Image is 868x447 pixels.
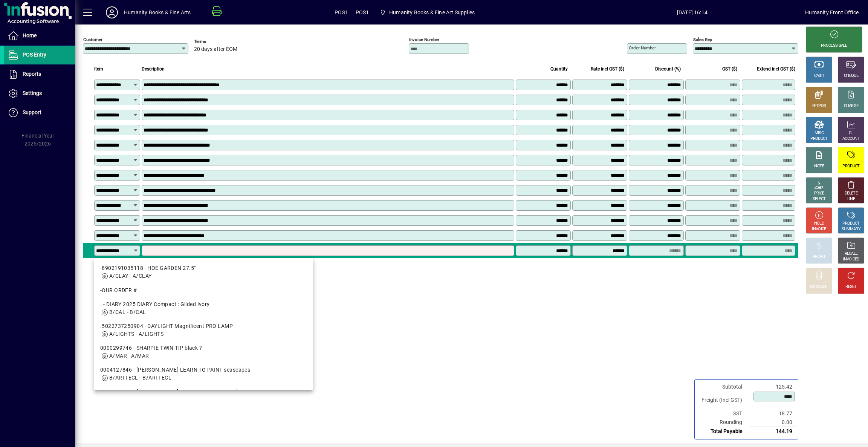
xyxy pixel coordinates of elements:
td: GST [698,409,750,418]
div: ACCOUNT [842,136,860,142]
button: Profile [100,6,124,19]
div: INVOICES [843,257,859,262]
a: Home [4,26,75,45]
span: GST ($) [722,65,737,73]
td: Total Payable [698,427,750,436]
span: Extend incl GST ($) [757,65,795,73]
mat-option: -OUR ORDER # [94,283,313,297]
span: Support [23,109,41,115]
a: Support [4,103,75,122]
div: MISC [815,130,824,136]
span: A/CLAY - A/CLAY [109,273,152,279]
span: B/ARTTECL - B/ARTTECL [109,375,171,381]
div: PRODUCT [842,164,859,169]
div: PRICE [814,191,824,196]
span: Home [23,32,37,38]
span: Rate incl GST ($) [591,65,624,73]
div: Humanity Books & Fine Arts [124,6,191,18]
a: Settings [4,84,75,103]
mat-option: -8902191035118 - HOE GARDEN 27.5" [94,261,313,283]
div: DISCOUNT [810,284,828,290]
div: SELECT [813,196,826,202]
div: 0004127846 - [PERSON_NAME] LEARN TO PAINT seascapes [100,366,307,374]
td: Rounding [698,418,750,427]
span: Discount (%) [655,65,681,73]
div: CHEQUE [844,73,858,79]
span: Item [94,65,103,73]
div: PROFIT [813,254,825,260]
td: Subtotal [698,383,750,391]
span: A/MAR - A/MAR [109,353,149,359]
span: A/LIGHTS - A/LIGHTS [109,331,164,337]
div: PROCESS SALE [821,43,847,49]
div: HOLD [814,221,824,227]
span: POS1 [356,6,369,18]
div: CASH [814,73,824,79]
span: Humanity Books & Fine Art Supplies [377,6,478,19]
div: DELETE [845,191,857,196]
div: RESET [845,284,857,290]
div: -8902191035118 - HOE GARDEN 27.5" [100,264,307,272]
span: Quantity [550,65,568,73]
span: Humanity Books & Fine Art Supplies [389,6,475,18]
span: Settings [23,90,42,96]
td: Freight (Incl GST) [698,391,750,409]
mat-option: . - DIARY 2025 DIARY Compact : Gilded Ivory [94,297,313,319]
div: .5022737250904 - DAYLIGHT Magnificent PRO LAMP [100,322,307,330]
td: 144.19 [750,427,795,436]
td: 125.42 [750,383,795,391]
mat-label: Sales rep [693,37,712,42]
div: . - DIARY 2025 DIARY Compact : Gilded Ivory [100,300,307,308]
div: -OUR ORDER # [100,286,307,294]
td: 0.00 [750,418,795,427]
mat-label: Customer [83,37,102,42]
div: RECALL [845,251,858,257]
span: Description [142,65,165,73]
div: NOTE [814,164,824,169]
span: POS Entry [23,52,46,58]
div: SUMMARY [842,227,860,232]
mat-label: Order number [629,45,656,51]
div: PRODUCT [842,221,859,227]
div: CHARGE [844,103,859,109]
span: 20 days after EOM [194,46,237,52]
mat-option: 0004133080 - COLLINS LEARN TO PAINT people # [94,385,313,415]
div: LINE [847,196,855,202]
div: Humanity Front Office [805,6,859,18]
div: PRODUCT [810,136,827,142]
div: EFTPOS [812,103,826,109]
div: INVOICE [812,227,826,232]
span: B/CAL - B/CAL [109,309,146,315]
span: Reports [23,71,41,77]
span: Terms [194,39,239,44]
td: 18.77 [750,409,795,418]
div: 0000299746 - SHARPIE TWIN TIP black ? [100,344,307,352]
mat-option: 0004127846 - COLLINS LEARN TO PAINT seascapes [94,363,313,385]
span: POS1 [335,6,348,18]
a: Reports [4,65,75,84]
div: 0004133080 - [PERSON_NAME] LEARN TO PAINT people # [100,388,307,396]
mat-option: 0000299746 - SHARPIE TWIN TIP black ? [94,341,313,363]
mat-label: Invoice number [409,37,439,42]
div: GL [849,130,854,136]
mat-option: .5022737250904 - DAYLIGHT Magnificent PRO LAMP [94,319,313,341]
span: [DATE] 16:14 [579,6,805,18]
